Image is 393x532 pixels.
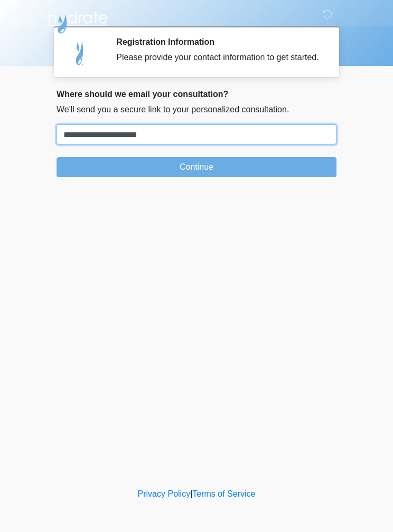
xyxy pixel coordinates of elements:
[190,489,192,498] a: |
[116,51,321,64] div: Please provide your contact information to get started.
[57,157,336,177] button: Continue
[192,489,255,498] a: Terms of Service
[57,89,336,99] h2: Where should we email your consultation?
[57,103,336,116] p: We'll send you a secure link to your personalized consultation.
[46,8,109,34] img: Hydrate IV Bar - Flagstaff Logo
[138,489,191,498] a: Privacy Policy
[64,37,96,69] img: Agent Avatar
